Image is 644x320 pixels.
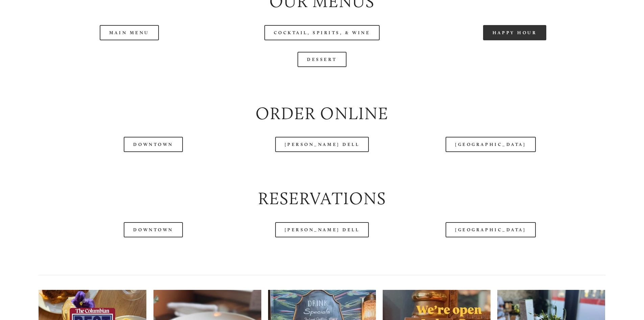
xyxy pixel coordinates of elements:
[275,222,369,237] a: [PERSON_NAME] Dell
[39,187,605,211] h2: Reservations
[446,222,535,237] a: [GEOGRAPHIC_DATA]
[124,222,183,237] a: Downtown
[39,102,605,126] h2: Order Online
[124,137,183,152] a: Downtown
[297,52,347,67] a: Dessert
[446,137,535,152] a: [GEOGRAPHIC_DATA]
[275,137,369,152] a: [PERSON_NAME] Dell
